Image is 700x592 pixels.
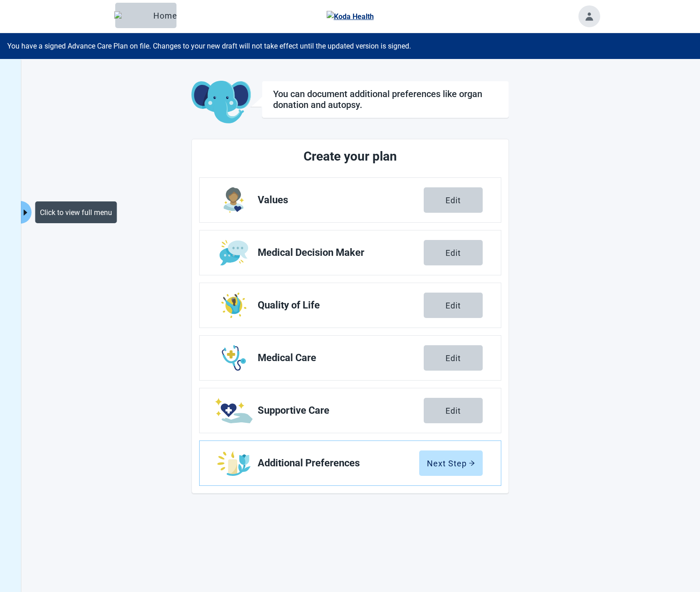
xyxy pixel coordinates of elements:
button: Edit [424,293,483,318]
span: Additional Preferences [258,458,419,469]
a: Edit Medical Care section [200,336,501,380]
span: Medical Care [258,352,424,363]
h1: You can document additional preferences like organ donation and autopsy. [273,88,498,110]
button: Edit [424,345,483,371]
div: Home [122,11,169,20]
a: Edit Values section [200,178,501,222]
button: Edit [424,187,483,213]
button: Edit [424,398,483,423]
div: Next Step [427,459,475,468]
span: Quality of Life [258,300,424,311]
a: Edit Supportive Care section [200,388,501,433]
div: Edit [445,248,461,257]
img: Koda Health [327,11,374,22]
span: Values [258,195,424,205]
span: caret-right [21,208,29,217]
span: arrow-right [469,460,475,466]
button: ElephantHome [115,3,176,28]
a: Edit Additional Preferences section [200,441,501,485]
a: Edit Medical Decision Maker section [200,230,501,275]
h2: Create your plan [233,147,467,166]
div: Click to view full menu [35,201,117,223]
div: Edit [445,406,461,415]
span: Supportive Care [258,405,424,416]
img: Koda Elephant [191,81,251,124]
button: Toggle account menu [578,5,600,27]
span: Medical Decision Maker [258,247,424,258]
div: Edit [445,353,461,362]
img: Elephant [114,11,150,20]
a: Edit Quality of Life section [200,283,501,328]
button: Edit [424,240,483,265]
main: Main content [101,81,600,494]
button: Expand menu [20,201,31,224]
button: Next Steparrow-right [419,450,483,476]
div: Edit [445,301,461,310]
div: Edit [445,196,461,205]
